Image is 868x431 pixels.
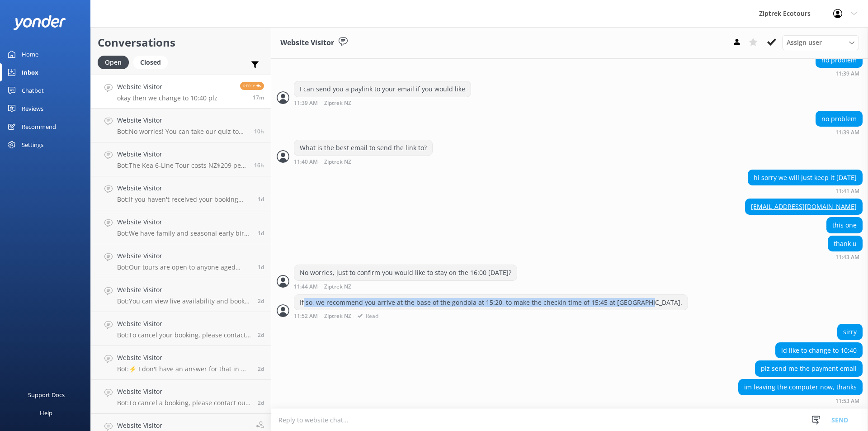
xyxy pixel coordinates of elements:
[98,34,264,51] h2: Conversations
[91,142,271,176] a: Website VisitorBot:The Kea 6-Line Tour costs NZ$209 per adult and NZ$169 per youth (6-14 years). ...
[117,319,251,329] h4: Website Visitor
[117,94,217,102] p: okay then we change to 10:40 plz
[91,380,271,414] a: Website VisitorBot:To cancel a booking, please contact our friendly Guest Services Team by emaili...
[240,82,264,90] span: Reply
[117,399,251,407] p: Bot: To cancel a booking, please contact our friendly Guest Services Team by emailing us at [EMAI...
[739,379,862,395] div: im leaving the computer now, thanks
[755,361,862,376] div: plz send me the payment email
[117,195,251,204] p: Bot: If you haven't received your booking confirmation, please check your spam or promotions fold...
[835,255,859,260] strong: 11:43 AM
[117,353,251,363] h4: Website Visitor
[22,136,43,154] div: Settings
[324,159,351,165] span: Ziptrek NZ
[738,398,863,404] div: 11:53am 17-Aug-2025 (UTC +12:00) Pacific/Auckland
[838,324,862,340] div: sirry
[294,284,318,290] strong: 11:44 AM
[40,404,52,422] div: Help
[294,295,688,310] div: If so, we recommend you arrive at the base of the gondola at 15:20, to make the checkin time of 1...
[324,284,351,290] span: Ziptrek NZ
[294,99,471,106] div: 11:39am 17-Aug-2025 (UTC +12:00) Pacific/Auckland
[117,128,247,136] p: Bot: No worries! You can take our quiz to help choose the best zipline adventure for you at [URL]...
[354,313,378,319] span: Read
[294,140,432,156] div: What is the best email to send the link to?
[91,244,271,278] a: Website VisitorBot:Our tours are open to anyone aged [DEMOGRAPHIC_DATA] and up! Kids aged [DEMOGR...
[776,343,862,358] div: id like to change to 10:40
[117,285,251,295] h4: Website Visitor
[117,82,217,92] h4: Website Visitor
[258,331,264,339] span: 02:28am 15-Aug-2025 (UTC +12:00) Pacific/Auckland
[117,297,251,305] p: Bot: You can view live availability and book your zipline tour online at [URL][DOMAIN_NAME].
[22,63,38,81] div: Inbox
[748,188,863,194] div: 11:41am 17-Aug-2025 (UTC +12:00) Pacific/Auckland
[91,278,271,312] a: Website VisitorBot:You can view live availability and book your zipline tour online at [URL][DOMA...
[294,158,433,165] div: 11:40am 17-Aug-2025 (UTC +12:00) Pacific/Auckland
[294,313,318,319] strong: 11:52 AM
[748,170,862,185] div: hi sorry we will just keep it [DATE]
[787,38,822,47] span: Assign user
[816,70,863,76] div: 11:39am 17-Aug-2025 (UTC +12:00) Pacific/Auckland
[827,218,862,233] div: this one
[254,161,264,169] span: 06:58pm 16-Aug-2025 (UTC +12:00) Pacific/Auckland
[258,399,264,407] span: 05:54pm 14-Aug-2025 (UTC +12:00) Pacific/Auckland
[751,202,857,211] a: [EMAIL_ADDRESS][DOMAIN_NAME]
[91,210,271,244] a: Website VisitorBot:We have family and seasonal early bird discounts available, and they can chang...
[117,387,251,397] h4: Website Visitor
[117,161,247,170] p: Bot: The Kea 6-Line Tour costs NZ$209 per adult and NZ$169 per youth (6-14 years). For 4 adults a...
[117,229,251,237] p: Bot: We have family and seasonal early bird discounts available, and they can change throughout t...
[835,130,859,135] strong: 11:39 AM
[835,189,859,194] strong: 11:41 AM
[816,52,862,68] div: no problem
[117,217,251,227] h4: Website Visitor
[254,128,264,135] span: 01:28am 17-Aug-2025 (UTC +12:00) Pacific/Auckland
[98,56,129,69] div: Open
[294,100,318,106] strong: 11:39 AM
[294,159,318,165] strong: 11:40 AM
[258,297,264,305] span: 10:58am 15-Aug-2025 (UTC +12:00) Pacific/Auckland
[91,312,271,346] a: Website VisitorBot:To cancel your booking, please contact our friendly Guest Services Team by ema...
[835,398,859,404] strong: 11:53 AM
[117,183,251,193] h4: Website Visitor
[22,45,38,63] div: Home
[324,313,351,319] span: Ziptrek NZ
[253,94,264,101] span: 11:38am 17-Aug-2025 (UTC +12:00) Pacific/Auckland
[258,263,264,271] span: 08:15pm 15-Aug-2025 (UTC +12:00) Pacific/Auckland
[133,57,172,67] a: Closed
[828,236,862,251] div: thank u
[91,176,271,210] a: Website VisitorBot:If you haven't received your booking confirmation, please check your spam or p...
[258,195,264,203] span: 10:16pm 15-Aug-2025 (UTC +12:00) Pacific/Auckland
[294,283,517,290] div: 11:44am 17-Aug-2025 (UTC +12:00) Pacific/Auckland
[258,229,264,237] span: 09:49pm 15-Aug-2025 (UTC +12:00) Pacific/Auckland
[98,57,133,67] a: Open
[280,37,334,49] h3: Website Visitor
[294,265,517,280] div: No worries, just to confirm you would like to stay on the 16:00 [DATE]?
[117,149,247,159] h4: Website Visitor
[816,129,863,135] div: 11:39am 17-Aug-2025 (UTC +12:00) Pacific/Auckland
[22,99,43,118] div: Reviews
[28,386,65,404] div: Support Docs
[835,71,859,76] strong: 11:39 AM
[133,56,168,69] div: Closed
[117,331,251,339] p: Bot: To cancel your booking, please contact our friendly Guest Services Team by emailing us at [E...
[22,81,44,99] div: Chatbot
[22,118,56,136] div: Recommend
[91,346,271,380] a: Website VisitorBot:⚡ I don't have an answer for that in my knowledge base. Please try and rephras...
[117,251,251,261] h4: Website Visitor
[117,115,247,125] h4: Website Visitor
[91,75,271,109] a: Website Visitorokay then we change to 10:40 plzReply17m
[258,365,264,373] span: 10:08pm 14-Aug-2025 (UTC +12:00) Pacific/Auckland
[91,109,271,142] a: Website VisitorBot:No worries! You can take our quiz to help choose the best zipline adventure fo...
[117,263,251,271] p: Bot: Our tours are open to anyone aged [DEMOGRAPHIC_DATA] and up! Kids aged [DEMOGRAPHIC_DATA] ne...
[294,313,688,319] div: 11:52am 17-Aug-2025 (UTC +12:00) Pacific/Auckland
[117,365,251,373] p: Bot: ⚡ I don't have an answer for that in my knowledge base. Please try and rephrase your questio...
[14,15,66,30] img: yonder-white-logo.png
[117,421,249,431] h4: Website Visitor
[324,100,351,106] span: Ziptrek NZ
[294,81,471,97] div: I can send you a paylink to your email if you would like
[816,111,862,127] div: no problem
[782,35,859,50] div: Assign User
[828,254,863,260] div: 11:43am 17-Aug-2025 (UTC +12:00) Pacific/Auckland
